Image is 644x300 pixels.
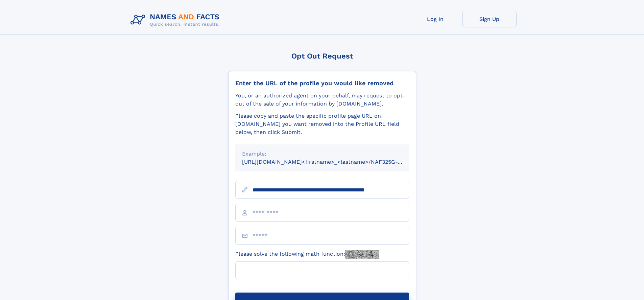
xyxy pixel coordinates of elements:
div: Please copy and paste the specific profile page URL on [DOMAIN_NAME] you want removed into the Pr... [235,112,409,136]
a: Sign Up [462,11,517,27]
img: Logo Names and Facts [128,11,225,29]
div: Enter the URL of the profile you would like removed [235,79,409,87]
div: You, or an authorized agent on your behalf, may request to opt-out of the sale of your informatio... [235,92,409,108]
div: Example: [242,150,402,158]
label: Please solve the following math function: [235,250,379,259]
small: [URL][DOMAIN_NAME]<firstname>_<lastname>/NAF325G-xxxxxxxx [242,159,422,165]
div: Opt Out Request [228,52,416,60]
a: Log In [408,11,462,27]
